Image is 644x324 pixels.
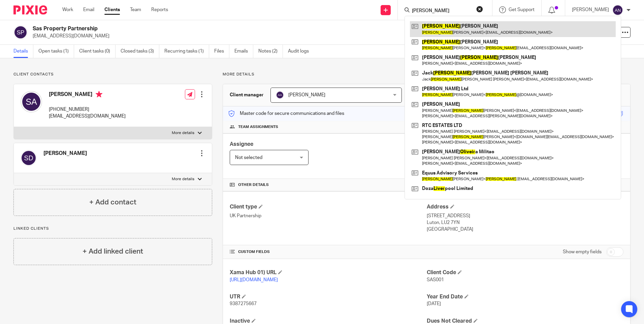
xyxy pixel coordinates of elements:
[151,6,168,13] a: Reports
[427,213,623,219] p: [STREET_ADDRESS]
[230,278,278,282] a: [URL][DOMAIN_NAME]
[49,91,126,99] h4: [PERSON_NAME]
[288,93,325,97] span: [PERSON_NAME]
[172,176,194,182] p: More details
[104,6,120,13] a: Clients
[62,6,73,13] a: Work
[38,45,74,58] a: Open tasks (1)
[427,226,623,233] p: [GEOGRAPHIC_DATA]
[476,6,483,12] button: Clear
[13,25,28,39] img: svg%3E
[234,45,253,58] a: Emails
[230,249,426,255] h4: CUSTOM FIELDS
[121,45,159,58] a: Closed tasks (3)
[33,25,438,32] h2: Sas Property Partnership
[21,150,37,166] img: svg%3E
[230,213,426,219] p: UK Partnership
[228,110,344,117] p: Master code for secure communications and files
[83,6,94,13] a: Email
[83,246,143,257] h4: + Add linked client
[509,7,535,12] span: Get Support
[79,45,116,58] a: Client tasks (0)
[230,301,257,306] span: 9387275667
[411,8,472,14] input: Search
[230,92,264,98] h3: Client manager
[89,197,136,207] h4: + Add contact
[258,45,283,58] a: Notes (2)
[288,45,314,58] a: Audit logs
[13,45,33,58] a: Details
[238,182,269,188] span: Other details
[33,33,539,39] p: [EMAIL_ADDRESS][DOMAIN_NAME]
[130,6,141,13] a: Team
[238,124,278,130] span: Team assignments
[172,130,194,136] p: More details
[427,219,623,226] p: Luton, LU2 7YN
[427,269,623,276] h4: Client Code
[21,91,42,112] img: svg%3E
[13,72,212,77] p: Client contacts
[427,203,623,210] h4: Address
[164,45,209,58] a: Recurring tasks (1)
[13,5,47,14] img: Pixie
[563,249,602,255] label: Show empty fields
[572,6,609,13] p: [PERSON_NAME]
[427,278,444,282] span: SAS001
[214,45,229,58] a: Files
[235,155,262,160] span: Not selected
[230,141,253,147] span: Assignee
[230,203,426,210] h4: Client type
[223,72,631,77] p: More details
[427,301,441,306] span: [DATE]
[49,106,126,113] p: [PHONE_NUMBER]
[13,226,212,231] p: Linked clients
[276,91,284,99] img: svg%3E
[49,113,126,120] p: [EMAIL_ADDRESS][DOMAIN_NAME]
[612,5,623,15] img: svg%3E
[230,269,426,276] h4: Xama Hub 01) URL
[43,150,87,157] h4: [PERSON_NAME]
[230,293,426,300] h4: UTR
[96,91,102,98] i: Primary
[427,293,623,300] h4: Year End Date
